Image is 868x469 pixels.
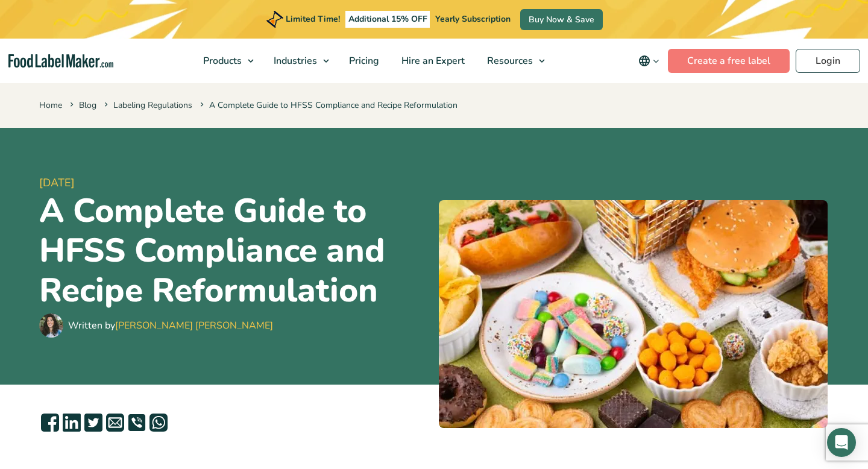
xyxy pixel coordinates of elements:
a: Create a free label [668,49,790,73]
a: [PERSON_NAME] [PERSON_NAME] [115,319,273,332]
a: Labeling Regulations [113,99,192,111]
span: A Complete Guide to HFSS Compliance and Recipe Reformulation [198,99,458,111]
span: Resources [483,54,534,68]
span: Hire an Expert [398,54,466,68]
a: Products [192,39,260,83]
span: Yearly Subscription [435,13,511,25]
a: Blog [79,99,96,111]
span: Industries [270,54,318,68]
img: Maria Abi Hanna - Food Label Maker [39,313,63,338]
a: Resources [476,39,551,83]
span: [DATE] [39,175,429,191]
span: Limited Time! [286,13,340,25]
span: Pricing [345,54,380,68]
a: Buy Now & Save [520,9,603,30]
div: Written by [68,318,273,333]
a: Industries [263,39,335,83]
span: Products [200,54,243,68]
h1: A Complete Guide to HFSS Compliance and Recipe Reformulation [39,191,429,310]
div: Open Intercom Messenger [827,428,856,457]
a: Hire an Expert [391,39,473,83]
a: Login [796,49,860,73]
a: Home [39,99,62,111]
a: Pricing [338,39,388,83]
span: Additional 15% OFF [345,11,430,28]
